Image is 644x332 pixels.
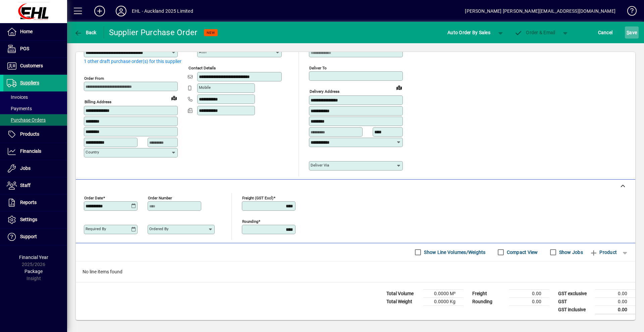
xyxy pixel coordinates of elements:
[423,289,464,297] td: 0.0000 M³
[72,26,98,39] button: Back
[595,289,635,297] td: 0.00
[3,194,67,211] a: Reports
[555,306,595,314] td: GST inclusive
[590,247,617,258] span: Product
[509,297,549,306] td: 0.00
[207,30,215,35] span: NEW
[20,80,39,85] span: Suppliers
[447,27,490,38] span: Auto Order By Sales
[394,82,405,93] a: View on map
[199,85,211,90] mat-label: Mobile
[3,177,67,194] a: Staff
[84,195,103,200] mat-label: Order date
[383,289,423,297] td: Total Volume
[242,195,273,200] mat-label: Freight (GST excl)
[20,148,41,154] span: Financials
[89,5,110,17] button: Add
[3,228,67,245] a: Support
[7,117,46,123] span: Purchase Orders
[465,6,615,16] div: [PERSON_NAME] [PERSON_NAME][EMAIL_ADDRESS][DOMAIN_NAME]
[84,76,104,81] mat-label: Order from
[309,66,327,70] mat-label: Deliver To
[86,150,99,154] mat-label: Country
[20,234,37,239] span: Support
[586,246,620,258] button: Product
[149,226,168,231] mat-label: Ordered by
[515,30,555,35] span: Order & Email
[511,26,559,39] button: Order & Email
[169,92,179,103] a: View on map
[3,126,67,143] a: Products
[469,289,509,297] td: Freight
[242,219,258,223] mat-label: Rounding
[558,249,583,256] label: Show Jobs
[7,106,32,111] span: Payments
[20,131,39,137] span: Products
[20,200,37,205] span: Reports
[3,143,67,160] a: Financials
[3,58,67,74] a: Customers
[3,91,67,103] a: Invoices
[311,163,329,168] mat-label: Deliver via
[74,30,97,35] span: Back
[627,27,637,38] span: ave
[76,262,635,282] div: No line items found
[383,297,423,306] td: Total Weight
[423,249,485,256] label: Show Line Volumes/Weights
[199,50,206,54] mat-label: Attn
[20,46,29,51] span: POS
[3,23,67,40] a: Home
[20,29,33,34] span: Home
[109,27,198,38] div: Supplier Purchase Order
[132,6,193,16] div: EHL - Auckland 2025 Limited
[20,183,31,188] span: Staff
[19,255,48,260] span: Financial Year
[3,114,67,126] a: Purchase Orders
[67,26,104,39] app-page-header-button: Back
[444,26,494,39] button: Auto Order By Sales
[627,30,629,35] span: S
[469,297,509,306] td: Rounding
[3,41,67,57] a: POS
[622,1,636,23] a: Knowledge Base
[596,26,614,39] button: Cancel
[7,94,28,100] span: Invoices
[24,269,43,274] span: Package
[20,165,31,171] span: Jobs
[509,289,549,297] td: 0.00
[595,297,635,306] td: 0.00
[20,217,37,222] span: Settings
[86,226,106,231] mat-label: Required by
[3,160,67,177] a: Jobs
[3,103,67,114] a: Payments
[3,211,67,228] a: Settings
[110,5,132,17] button: Profile
[625,26,639,39] button: Save
[20,63,43,68] span: Customers
[595,306,635,314] td: 0.00
[148,195,172,200] mat-label: Order number
[505,249,538,256] label: Compact View
[555,297,595,306] td: GST
[555,289,595,297] td: GST exclusive
[423,297,464,306] td: 0.0000 Kg
[598,27,613,38] span: Cancel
